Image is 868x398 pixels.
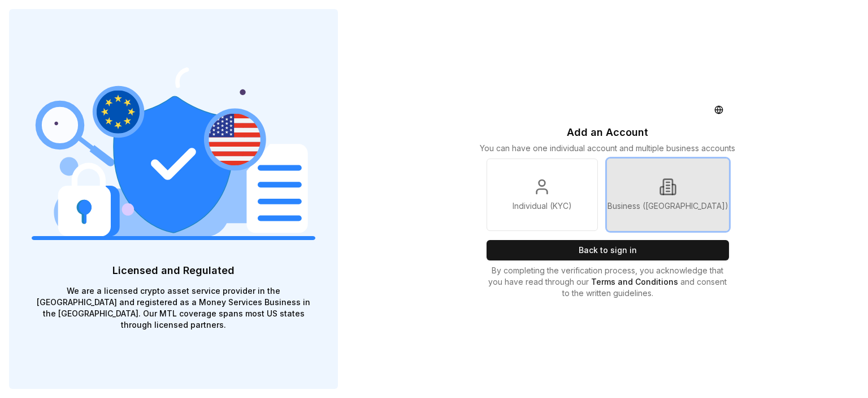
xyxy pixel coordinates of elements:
[487,265,729,299] p: By completing the verification process, you acknowledge that you have read through our and consen...
[607,159,729,231] a: Business ([GEOGRAPHIC_DATA])
[487,240,729,260] button: Back to sign in
[487,159,598,231] a: Individual (KYC)
[513,200,572,212] p: Individual (KYC)
[32,285,315,331] p: We are a licensed crypto asset service provider in the [GEOGRAPHIC_DATA] and registered as a Mone...
[567,125,648,140] p: Add an Account
[591,277,680,286] a: Terms and Conditions
[32,263,315,279] p: Licensed and Regulated
[480,143,735,154] p: You can have one individual account and multiple business accounts
[607,200,728,212] p: Business ([GEOGRAPHIC_DATA])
